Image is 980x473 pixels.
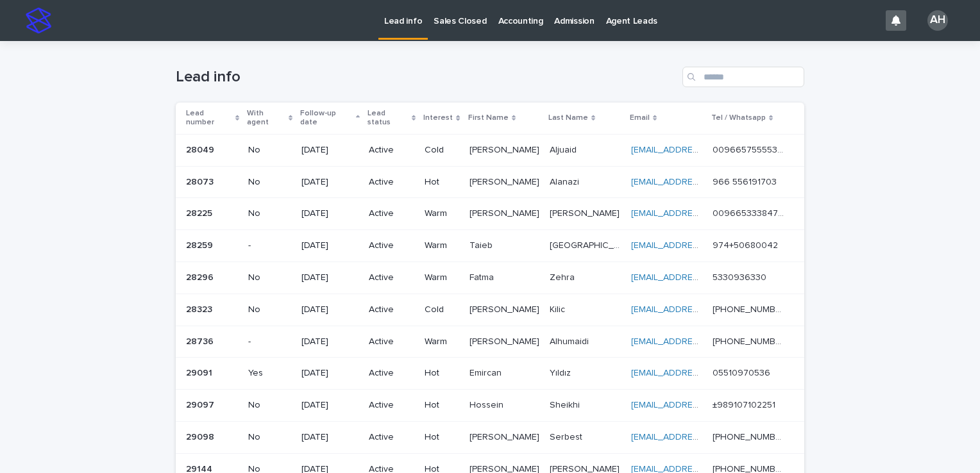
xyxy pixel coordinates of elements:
[550,429,585,443] p: Serbest
[369,240,414,251] p: Active
[369,145,414,156] p: Active
[469,238,495,251] p: Taieb
[186,206,215,219] p: 28225
[248,145,291,156] p: No
[469,429,542,443] p: Abdullah Sezer Metehan
[301,208,359,219] p: [DATE]
[469,206,542,219] p: [PERSON_NAME]
[713,429,786,443] p: [PHONE_NUMBER]
[682,67,804,87] input: Search
[301,240,359,251] p: [DATE]
[26,8,51,33] img: stacker-logo-s-only.png
[469,174,542,188] p: [PERSON_NAME]
[711,111,766,125] p: Tel / Whatsapp
[425,368,459,379] p: Hot
[713,270,769,283] p: 5330936330
[468,111,509,125] p: First Name
[186,238,215,251] p: 28259
[176,166,804,198] tr: 2807328073 No[DATE]ActiveHot[PERSON_NAME][PERSON_NAME] AlanaziAlanazi [EMAIL_ADDRESS][DOMAIN_NAME...
[186,270,216,283] p: 28296
[550,238,623,251] p: [GEOGRAPHIC_DATA]
[630,111,650,125] p: Email
[631,305,776,314] a: [EMAIL_ADDRESS][DOMAIN_NAME]
[248,304,291,315] p: No
[713,206,786,219] p: 00966533384723
[248,368,291,379] p: Yes
[631,241,776,250] a: [EMAIL_ADDRESS][DOMAIN_NAME]
[469,302,542,315] p: [PERSON_NAME]
[550,270,577,283] p: Zehra
[248,336,291,347] p: -
[247,106,285,130] p: With agent
[186,429,217,443] p: 29098
[550,397,582,411] p: Sheikhi
[186,334,216,347] p: 28736
[550,334,591,347] p: Alhumaidi
[248,272,291,283] p: No
[301,368,359,379] p: [DATE]
[550,365,573,379] p: Yıldız
[469,142,542,156] p: [PERSON_NAME]
[548,111,588,125] p: Last Name
[713,174,779,188] p: 966 556191703
[425,145,459,156] p: Cold
[248,432,291,443] p: No
[713,302,786,315] p: +90 545 640 25 14
[248,177,291,188] p: No
[301,272,359,283] p: [DATE]
[186,302,215,315] p: 28323
[425,304,459,315] p: Cold
[186,365,215,379] p: 29091
[369,304,414,315] p: Active
[186,397,217,411] p: 29097
[248,400,291,411] p: No
[301,145,359,156] p: [DATE]
[550,142,579,156] p: Aljuaid
[631,369,776,378] a: [EMAIL_ADDRESS][DOMAIN_NAME]
[176,390,804,422] tr: 2909729097 No[DATE]ActiveHotHosseinHossein SheikhiSheikhi [EMAIL_ADDRESS][DOMAIN_NAME] ±989107102...
[186,142,217,156] p: 28049
[550,206,622,219] p: [PERSON_NAME]
[713,365,773,379] p: 05510970536
[369,177,414,188] p: Active
[713,334,786,347] p: [PHONE_NUMBER]
[186,174,216,188] p: 28073
[631,401,776,410] a: [EMAIL_ADDRESS][DOMAIN_NAME]
[369,400,414,411] p: Active
[301,304,359,315] p: [DATE]
[369,272,414,283] p: Active
[425,400,459,411] p: Hot
[425,208,459,219] p: Warm
[248,240,291,251] p: -
[631,145,776,154] a: [EMAIL_ADDRESS][DOMAIN_NAME]
[550,302,568,315] p: Kilic
[469,334,542,347] p: [PERSON_NAME]
[176,294,804,326] tr: 2832328323 No[DATE]ActiveCold[PERSON_NAME][PERSON_NAME] KilicKilic [EMAIL_ADDRESS][DOMAIN_NAME] [...
[927,10,948,31] div: AH
[423,111,453,125] p: Interest
[176,326,804,358] tr: 2873628736 -[DATE]ActiveWarm[PERSON_NAME][PERSON_NAME] AlhumaidiAlhumaidi [EMAIL_ADDRESS][DOMAIN_...
[550,174,582,188] p: Alanazi
[176,230,804,262] tr: 2825928259 -[DATE]ActiveWarmTaiebTaieb [GEOGRAPHIC_DATA][GEOGRAPHIC_DATA] [EMAIL_ADDRESS][DOMAIN_...
[631,433,776,442] a: [EMAIL_ADDRESS][DOMAIN_NAME]
[248,208,291,219] p: No
[713,397,778,411] p: ±989107102251
[176,68,677,87] h1: Lead info
[631,337,776,346] a: [EMAIL_ADDRESS][DOMAIN_NAME]
[469,365,504,379] p: Emircan
[176,134,804,166] tr: 2804928049 No[DATE]ActiveCold[PERSON_NAME][PERSON_NAME] AljuaidAljuaid [EMAIL_ADDRESS][DOMAIN_NAM...
[176,421,804,453] tr: 2909829098 No[DATE]ActiveHot[PERSON_NAME][PERSON_NAME] SerbestSerbest [EMAIL_ADDRESS][DOMAIN_NAME...
[176,198,804,230] tr: 2822528225 No[DATE]ActiveWarm[PERSON_NAME][PERSON_NAME] [PERSON_NAME][PERSON_NAME] [EMAIL_ADDRESS...
[176,358,804,390] tr: 2909129091 Yes[DATE]ActiveHotEmircanEmircan YıldızYıldız [EMAIL_ADDRESS][DOMAIN_NAME] 05510970536...
[631,273,776,282] a: [EMAIL_ADDRESS][DOMAIN_NAME]
[425,177,459,188] p: Hot
[469,270,496,283] p: Fatma
[301,177,359,188] p: [DATE]
[631,178,776,187] a: [EMAIL_ADDRESS][DOMAIN_NAME]
[186,106,232,130] p: Lead number
[631,209,776,218] a: [EMAIL_ADDRESS][DOMAIN_NAME]
[425,272,459,283] p: Warm
[301,432,359,443] p: [DATE]
[425,336,459,347] p: Warm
